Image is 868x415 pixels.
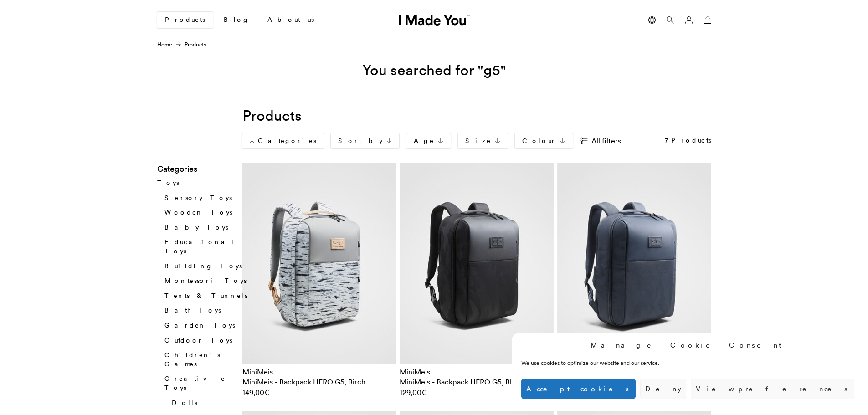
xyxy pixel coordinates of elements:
a: Sensory Toys [164,193,232,201]
a: Age [406,133,451,148]
a: Products [157,12,213,28]
a: Tents & Tunnels [164,292,247,300]
img: MiniMeis - Backpack HERO G5, Black [400,163,554,364]
a: Size [458,133,508,148]
a: All filters [580,133,628,148]
bdi: 149,00 [242,388,269,397]
a: About us [260,12,321,28]
div: We use cookies to optimize our website and our service. [521,359,719,367]
a: Sort by [331,133,399,148]
a: Children's Games [164,351,220,368]
h3: Categories [157,163,253,175]
nav: Products [157,41,206,49]
h2: MiniMeis - Backpack HERO G5, Black [400,377,554,387]
a: MiniMeis MiniMeis - Backpack HERO G5, Black 129,00€ [400,367,554,397]
button: View preferences [691,379,854,399]
bdi: 129,00 [400,388,426,397]
span: € [421,388,426,397]
a: Garden Toys [164,321,235,329]
a: Dolls [172,398,197,406]
div: MiniMeis [400,367,554,377]
a: Home [157,41,172,48]
a: Toys [157,179,179,187]
a: MiniMeis MiniMeis - Backpack HERO G5, Birch 149,00€ [242,367,396,397]
a: Wooden Toys [164,208,232,216]
a: Educational Toys [164,238,235,255]
a: Bath Toys [164,306,221,314]
a: Baby Toys [164,223,228,231]
a: Building Toys [164,261,242,270]
h2: MiniMeis - Backpack HERO G5, Birch [242,377,396,387]
div: Manage Cookie Consent [591,340,786,350]
span: € [264,388,269,397]
a: Categories [242,133,324,148]
h1: Products [242,106,711,126]
a: Blog [216,12,257,28]
a: Outdoor Toys [164,336,232,344]
a: Creative Toys [164,374,226,392]
a: Montessori Toys [164,277,247,285]
button: Deny [640,379,686,399]
img: MiniMeis - Backpack HERO G5, Dusk Blue [557,163,711,364]
button: Accept cookies [521,379,636,399]
span: 7 [665,136,671,144]
a: Colour [515,133,573,148]
div: MiniMeis [242,367,396,377]
h2: You searched for "g5" [157,61,711,91]
p: Products [665,136,711,145]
